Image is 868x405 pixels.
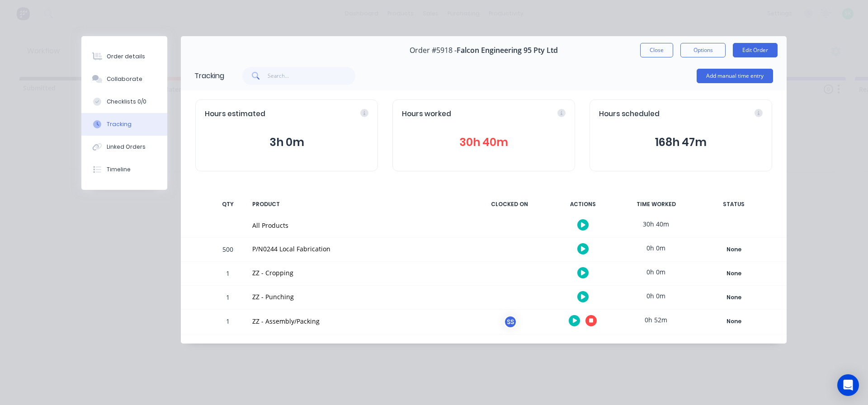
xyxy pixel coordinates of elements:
[252,221,465,230] div: All Products
[107,98,146,106] div: Checklists 0/0
[622,310,690,330] div: 0h 52m
[701,244,766,255] div: None
[268,67,356,85] input: Search...
[640,43,673,57] button: Close
[410,46,457,55] span: Order #5918 -
[107,52,145,61] div: Order details
[107,165,131,174] div: Timeline
[214,311,241,334] div: 1
[733,43,778,57] button: Edit Order
[701,315,767,328] button: None
[214,195,241,214] div: QTY
[252,244,465,254] div: P/N0244 Local Fabrication
[214,287,241,309] div: 1
[599,134,763,151] button: 168h 47m
[701,267,767,280] button: None
[622,195,690,214] div: TIME WORKED
[695,195,772,214] div: STATUS
[622,238,690,258] div: 0h 0m
[622,286,690,306] div: 0h 0m
[457,46,558,55] span: Falcon Engineering 95 Pty Ltd
[81,90,167,113] button: Checklists 0/0
[81,158,167,181] button: Timeline
[402,134,566,151] button: 30h 40m
[214,263,241,285] div: 1
[252,316,465,326] div: ZZ - Assembly/Packing
[252,268,465,278] div: ZZ - Cropping
[247,195,470,214] div: PRODUCT
[697,69,773,83] button: Add manual time entry
[205,109,265,119] span: Hours estimated
[680,43,726,57] button: Options
[81,113,167,136] button: Tracking
[599,109,660,119] span: Hours scheduled
[549,195,617,214] div: ACTIONS
[194,71,224,81] div: Tracking
[214,239,241,261] div: 500
[476,195,543,214] div: CLOCKED ON
[701,316,766,327] div: None
[622,262,690,282] div: 0h 0m
[701,291,767,304] button: None
[622,214,690,234] div: 30h 40m
[205,134,368,151] button: 3h 0m
[107,120,132,128] div: Tracking
[81,136,167,158] button: Linked Orders
[701,292,766,303] div: None
[402,109,451,119] span: Hours worked
[107,143,146,151] div: Linked Orders
[81,45,167,68] button: Order details
[107,75,142,83] div: Collaborate
[81,68,167,90] button: Collaborate
[701,243,767,256] button: None
[252,292,465,301] div: ZZ - Punching
[504,315,517,329] div: SS
[701,268,766,279] div: None
[837,374,859,396] div: Open Intercom Messenger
